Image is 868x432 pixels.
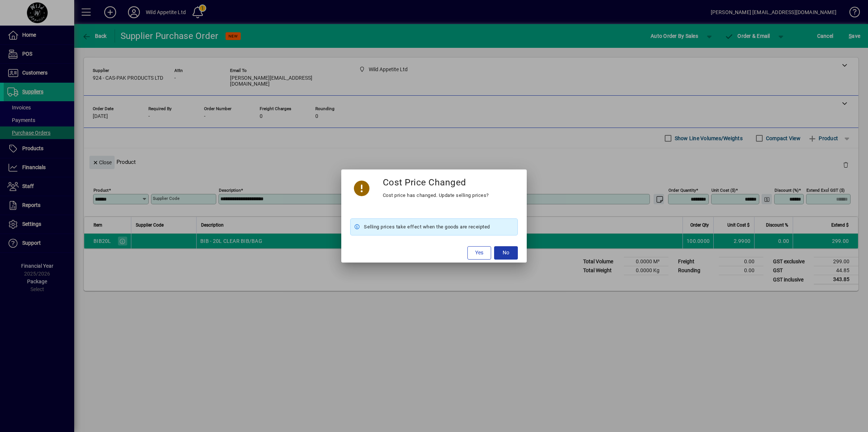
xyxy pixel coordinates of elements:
[383,177,466,188] h3: Cost Price Changed
[475,249,483,257] span: Yes
[503,249,509,257] span: No
[383,191,489,200] div: Cost price has changed. Update selling prices?
[494,246,518,260] button: No
[467,246,491,260] button: Yes
[364,222,490,231] span: Selling prices take effect when the goods are receipted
